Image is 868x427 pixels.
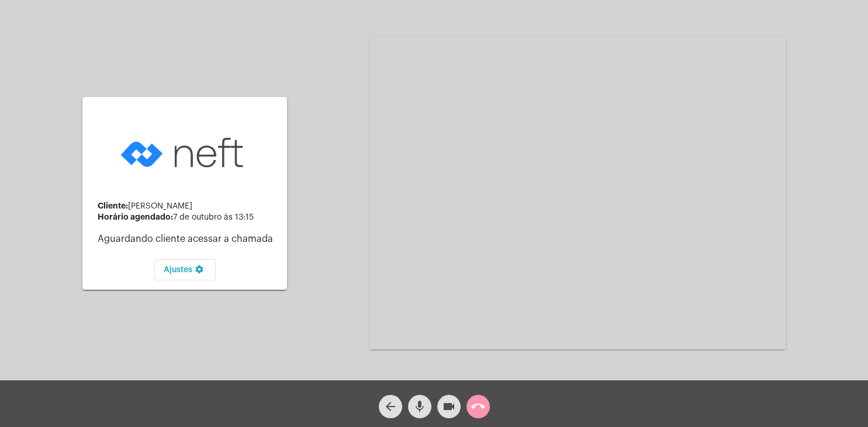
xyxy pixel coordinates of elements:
[98,213,278,222] div: 7 de outubro às 13:15
[117,119,252,186] img: logo-neft-novo-2.png
[98,234,278,244] p: Aguardando cliente acessar a chamada
[98,213,173,221] strong: Horário agendado:
[413,400,427,414] mat-icon: mic
[192,265,206,279] mat-icon: settings
[98,202,278,211] div: [PERSON_NAME]
[154,259,216,280] button: Ajustes
[164,266,206,274] span: Ajustes
[383,400,397,414] mat-icon: arrow_back
[442,400,456,414] mat-icon: videocam
[98,202,128,210] strong: Cliente:
[471,400,485,414] mat-icon: call_end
